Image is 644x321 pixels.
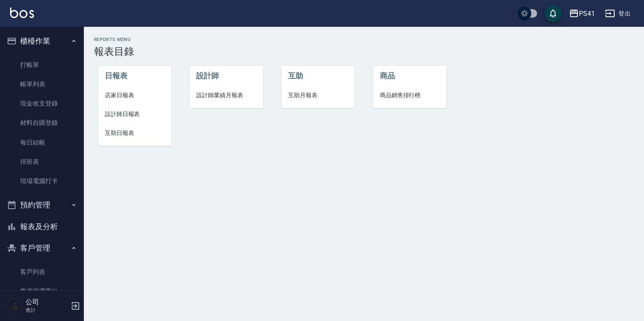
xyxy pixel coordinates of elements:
[545,5,561,22] button: save
[3,262,80,282] a: 客戶列表
[566,5,598,22] button: PS41
[98,66,171,86] li: 日報表
[10,8,34,18] img: Logo
[196,91,256,100] span: 設計師業績月報表
[281,66,355,86] li: 互助
[98,124,171,142] a: 互助日報表
[3,133,80,152] a: 每日結帳
[190,86,263,105] a: 設計師業績月報表
[373,66,447,86] li: 商品
[105,129,165,137] span: 互助日報表
[98,86,171,105] a: 店家日報表
[3,55,80,75] a: 打帳單
[190,66,263,86] li: 設計師
[380,91,440,100] span: 商品銷售排行榜
[3,113,80,132] a: 材料自購登錄
[3,282,80,301] a: 客資篩選匯出
[579,8,595,19] div: PS41
[26,298,68,306] h5: 公司
[98,105,171,124] a: 設計師日報表
[3,216,80,238] button: 報表及分析
[3,75,80,94] a: 帳單列表
[26,306,68,314] p: 會計
[94,46,634,57] h3: 報表目錄
[281,86,355,105] a: 互助月報表
[3,152,80,171] a: 排班表
[602,6,634,21] button: 登出
[3,237,80,259] button: 客戶管理
[105,110,165,119] span: 設計師日報表
[94,37,634,42] h2: Reports Menu
[3,194,80,216] button: 預約管理
[7,298,23,314] img: Person
[3,94,80,113] a: 現金收支登錄
[3,171,80,191] a: 現場電腦打卡
[105,91,165,100] span: 店家日報表
[373,86,447,105] a: 商品銷售排行榜
[3,30,80,52] button: 櫃檯作業
[288,91,348,100] span: 互助月報表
